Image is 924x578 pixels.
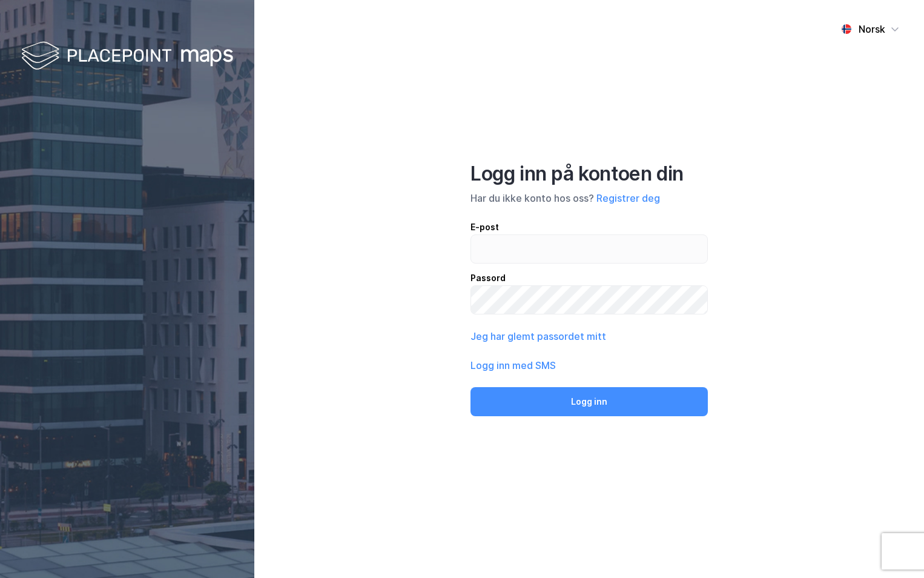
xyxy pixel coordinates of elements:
[596,191,660,205] button: Registrer deg
[470,358,556,373] button: Logg inn med SMS
[21,39,233,75] img: logo-white.f07954bde2210d2a523dddb988cd2aa7.svg
[470,191,708,205] div: Har du ikke konto hos oss?
[470,387,708,416] button: Logg inn
[470,220,708,234] div: E-post
[470,329,606,344] button: Jeg har glemt passordet mitt
[859,22,885,36] div: Norsk
[470,162,708,186] div: Logg inn på kontoen din
[470,271,708,285] div: Passord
